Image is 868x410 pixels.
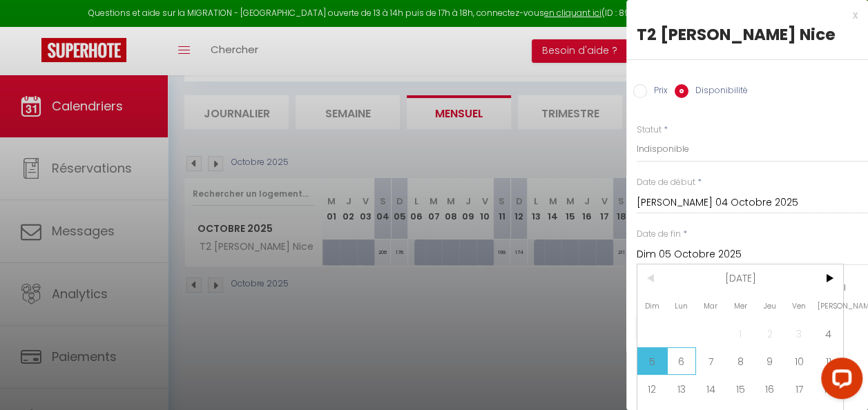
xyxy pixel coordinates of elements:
[784,375,814,402] span: 17
[637,23,858,46] div: T2 [PERSON_NAME] Nice
[813,320,843,347] span: 4
[696,292,726,320] span: Mar
[647,84,668,99] label: Prix
[784,347,814,375] span: 10
[726,320,755,347] span: 1
[637,264,667,292] span: <
[667,292,697,320] span: Lun
[726,375,755,402] span: 15
[637,347,667,375] span: 5
[755,347,784,375] span: 9
[696,375,726,402] span: 14
[696,347,726,375] span: 7
[755,292,784,320] span: Jeu
[784,320,814,347] span: 3
[755,375,784,402] span: 16
[626,7,858,23] div: x
[667,264,814,292] span: [DATE]
[726,347,755,375] span: 8
[688,84,748,99] label: Disponibilité
[637,292,667,320] span: Dim
[667,375,697,402] span: 13
[813,264,843,292] span: >
[667,347,697,375] span: 6
[637,375,667,402] span: 12
[637,228,681,241] label: Date de fin
[810,352,868,410] iframe: LiveChat chat widget
[813,347,843,375] span: 11
[637,176,695,189] label: Date de début
[726,292,755,320] span: Mer
[784,292,814,320] span: Ven
[813,292,843,320] span: [PERSON_NAME]
[637,124,662,137] label: Statut
[755,320,784,347] span: 2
